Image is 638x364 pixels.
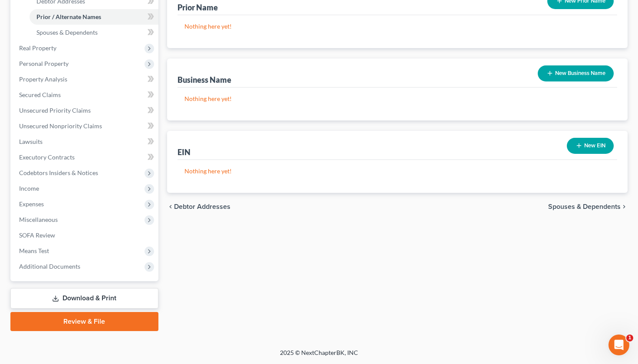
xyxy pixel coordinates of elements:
[12,71,158,87] a: Property Analysis
[548,203,621,210] span: Spouses & Dependents
[178,147,191,157] div: EIN
[12,103,158,118] a: Unsecured Priority Claims
[19,216,58,223] span: Miscellaneous
[167,203,174,210] i: chevron_left
[72,348,566,364] div: 2025 © NextChapterBK, INC
[19,169,98,176] span: Codebtors Insiders & Notices
[567,138,614,154] button: New EIN
[19,44,56,52] span: Real Property
[19,263,80,270] span: Additional Documents
[19,153,75,161] span: Executory Contracts
[12,87,158,103] a: Secured Claims
[178,2,218,13] div: Prior Name
[548,203,628,210] button: Spouses & Dependents chevron_right
[36,13,101,20] span: Prior / Alternate Names
[621,203,628,210] i: chevron_right
[19,185,39,192] span: Income
[19,122,102,130] span: Unsecured Nonpriority Claims
[174,203,230,210] span: Debtor Addresses
[19,231,55,239] span: SOFA Review
[36,29,98,36] span: Spouses & Dependents
[184,22,611,31] p: Nothing here yet!
[12,149,158,165] a: Executory Contracts
[12,134,158,149] a: Lawsuits
[19,91,61,98] span: Secured Claims
[12,227,158,243] a: SOFA Review
[19,200,44,208] span: Expenses
[178,75,231,85] div: Business Name
[19,138,43,145] span: Lawsuits
[19,107,91,114] span: Unsecured Priority Claims
[184,167,611,175] p: Nothing here yet!
[19,247,49,254] span: Means Test
[10,288,158,309] a: Download & Print
[167,203,230,210] button: chevron_left Debtor Addresses
[19,60,69,67] span: Personal Property
[12,118,158,134] a: Unsecured Nonpriority Claims
[626,335,633,341] span: 1
[30,9,158,25] a: Prior / Alternate Names
[30,25,158,40] a: Spouses & Dependents
[608,335,629,355] iframe: Intercom live chat
[184,94,611,103] p: Nothing here yet!
[19,75,67,83] span: Property Analysis
[10,312,158,331] a: Review & File
[538,65,614,81] button: New Business Name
